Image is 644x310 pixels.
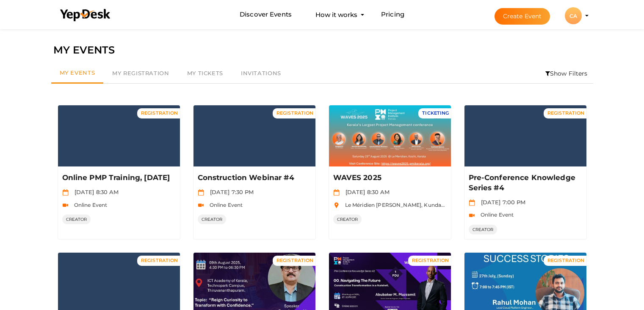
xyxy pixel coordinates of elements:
img: video-icon.svg [62,202,69,209]
img: location.svg [333,202,340,209]
img: calendar.svg [469,200,475,206]
p: Construction Webinar #4 [198,173,309,183]
span: CREATOR [198,214,227,224]
button: Create Event [495,8,550,25]
div: MY EVENTS [53,42,591,58]
span: CREATOR [469,225,498,234]
span: My Registration [112,70,169,76]
span: Online Event [476,211,514,218]
button: CA [562,7,584,25]
span: [DATE] 8:30 AM [70,189,119,195]
img: calendar.svg [333,189,340,196]
span: [DATE] 8:30 AM [341,189,390,195]
span: My Events [60,69,95,76]
p: Pre-Conference Knowledge Series #4 [469,173,580,193]
button: How it works [313,7,360,23]
img: calendar.svg [198,189,204,196]
a: Invitations [232,64,290,83]
span: [DATE] 7:00 PM [477,199,526,206]
a: My Events [51,64,104,84]
img: calendar.svg [62,189,69,196]
div: CA [565,7,582,24]
a: Pricing [381,7,404,23]
p: Online PMP Training, [DATE] [62,173,174,183]
span: CREATOR [333,214,362,224]
span: Online Event [70,202,108,208]
span: My Tickets [187,70,223,76]
a: My Registration [103,64,178,83]
span: CREATOR [62,214,91,224]
li: Show Filters [540,64,593,83]
img: video-icon.svg [198,202,204,209]
span: Online Event [205,202,243,208]
img: video-icon.svg [469,212,475,219]
a: My Tickets [178,64,232,83]
profile-pic: CA [565,13,582,19]
a: Discover Events [240,7,292,23]
span: Invitations [241,70,281,76]
p: WAVES 2025 [333,173,445,183]
span: [DATE] 7:30 PM [206,189,254,195]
